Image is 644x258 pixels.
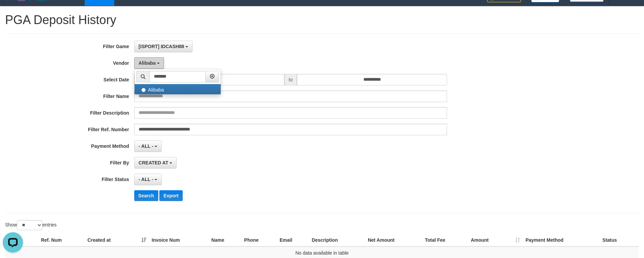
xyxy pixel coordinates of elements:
[523,234,600,246] th: Payment Method
[600,234,639,246] th: Status
[17,220,42,230] select: Showentries
[85,234,149,246] th: Created at: activate to sort column ascending
[422,234,468,246] th: Total Fee
[134,41,193,52] button: [ISPORT] IDCASH88
[139,177,154,182] span: - ALL -
[209,234,242,246] th: Name
[134,57,164,69] button: Alibaba
[5,220,57,230] label: Show entries
[141,88,146,92] input: Alibaba
[134,174,162,185] button: - ALL -
[241,234,277,246] th: Phone
[139,60,156,66] span: Alibaba
[139,44,184,49] span: [ISPORT] IDCASH88
[159,190,182,201] button: Export
[468,234,523,246] th: Amount: activate to sort column ascending
[134,140,162,152] button: - ALL -
[277,234,309,246] th: Email
[5,13,639,27] h1: PGA Deposit History
[365,234,422,246] th: Net Amount
[38,234,85,246] th: Ref. Num
[309,234,365,246] th: Description
[284,74,297,85] span: to
[134,190,158,201] button: Search
[3,3,23,23] button: Open LiveChat chat widget
[139,143,154,149] span: - ALL -
[149,234,208,246] th: Invoice Num
[134,157,177,168] button: CREATED AT
[139,160,168,165] span: CREATED AT
[135,84,221,94] label: Alibaba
